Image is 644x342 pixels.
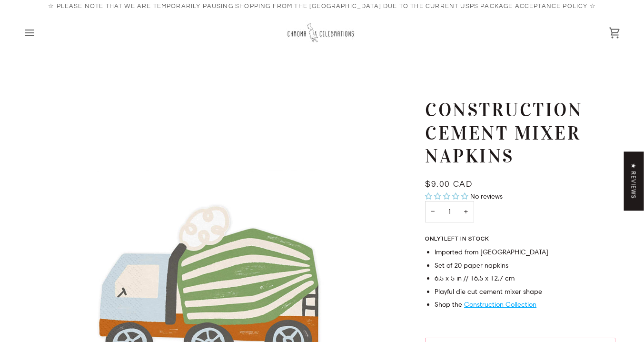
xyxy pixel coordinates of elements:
[425,201,474,222] input: Quantity
[435,261,615,271] li: Set of 20 paper napkins
[435,273,615,284] li: 6.5 x 5 in // 16.5 x 12.7 cm
[286,20,357,46] img: Chroma Celebrations
[458,201,474,222] button: Increase quantity
[24,13,52,53] button: Open menu
[425,236,493,242] span: Only left in stock
[624,151,644,211] div: Click to open Judge.me floating reviews tab
[441,236,444,241] span: 1
[425,99,608,168] h1: Construction Cement Mixer Napkins
[464,300,536,309] a: Construction Collection
[435,247,615,258] li: Imported from [GEOGRAPHIC_DATA]
[435,287,615,297] li: Playful die cut cement mixer shape
[48,2,596,11] p: ☆ Please note that we are temporarily pausing shopping from the [GEOGRAPHIC_DATA] due to the curr...
[435,300,615,310] li: Shop the
[470,192,503,201] span: No reviews
[425,180,472,189] span: $9.00 CAD
[425,201,440,222] button: Decrease quantity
